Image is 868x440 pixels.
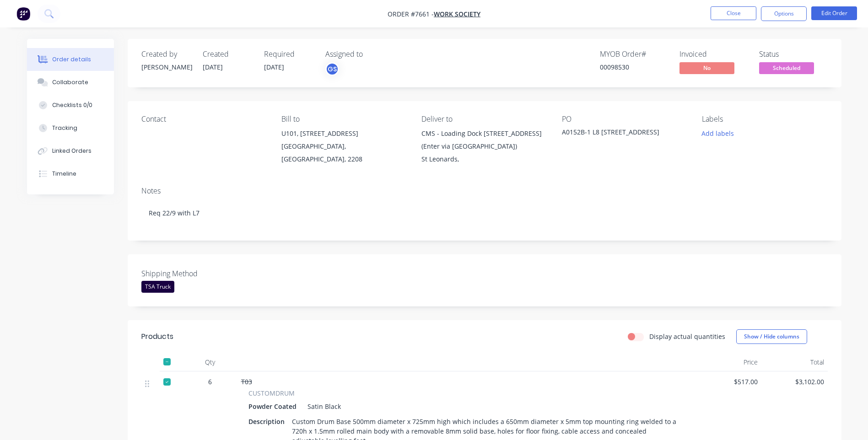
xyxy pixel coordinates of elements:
[141,62,192,72] div: [PERSON_NAME]
[600,62,669,72] div: 00098530
[697,127,739,140] button: Add labels
[27,71,114,94] button: Collaborate
[52,147,92,155] div: Linked Orders
[248,388,295,398] span: CUSTOMDRUM
[27,94,114,117] button: Checklists 0/0
[52,170,76,178] div: Timeline
[388,10,434,18] span: Order #7661 -
[141,281,174,293] div: TSA Truck
[203,63,223,71] span: [DATE]
[52,101,92,109] div: Checklists 0/0
[699,377,758,386] span: $517.00
[711,6,756,20] button: Close
[702,115,827,123] div: Labels
[27,162,114,185] button: Timeline
[248,400,300,413] div: Powder Coated
[208,377,212,386] span: 6
[325,62,339,76] button: GS
[281,127,407,140] div: U101, [STREET_ADDRESS]
[141,331,173,342] div: Products
[679,50,748,59] div: Invoiced
[264,63,284,71] span: [DATE]
[264,50,314,59] div: Required
[141,268,256,279] label: Shipping Method
[141,187,828,195] div: Notes
[52,124,77,132] div: Tracking
[203,50,253,59] div: Created
[27,117,114,140] button: Tracking
[759,62,814,76] button: Scheduled
[562,127,676,140] div: A0152B-1 L8 [STREET_ADDRESS]
[679,62,734,74] span: No
[421,127,547,153] div: CMS - Loading Dock [STREET_ADDRESS] (Enter via [GEOGRAPHIC_DATA])
[27,48,114,71] button: Order details
[434,10,480,18] a: Work Society
[52,78,88,86] div: Collaborate
[649,332,725,341] label: Display actual quantities
[761,353,828,371] div: Total
[562,115,687,123] div: PO
[141,50,192,59] div: Created by
[759,62,814,74] span: Scheduled
[421,153,547,166] div: St Leonards,
[421,127,547,166] div: CMS - Loading Dock [STREET_ADDRESS] (Enter via [GEOGRAPHIC_DATA])St Leonards,
[736,329,807,344] button: Show / Hide columns
[421,115,547,123] div: Deliver to
[52,55,91,64] div: Order details
[141,199,828,227] div: Req 22/9 with L7
[761,6,807,21] button: Options
[765,377,824,386] span: $3,102.00
[183,353,237,371] div: Qty
[248,415,288,428] div: Description
[759,50,828,59] div: Status
[281,140,407,166] div: [GEOGRAPHIC_DATA], [GEOGRAPHIC_DATA], 2208
[304,400,341,413] div: Satin Black
[141,115,267,123] div: Contact
[27,140,114,162] button: Linked Orders
[281,127,407,166] div: U101, [STREET_ADDRESS][GEOGRAPHIC_DATA], [GEOGRAPHIC_DATA], 2208
[811,6,857,20] button: Edit Order
[695,353,761,371] div: Price
[325,50,417,59] div: Assigned to
[16,7,30,21] img: Factory
[241,377,252,386] span: T03
[281,115,407,123] div: Bill to
[600,50,669,59] div: MYOB Order #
